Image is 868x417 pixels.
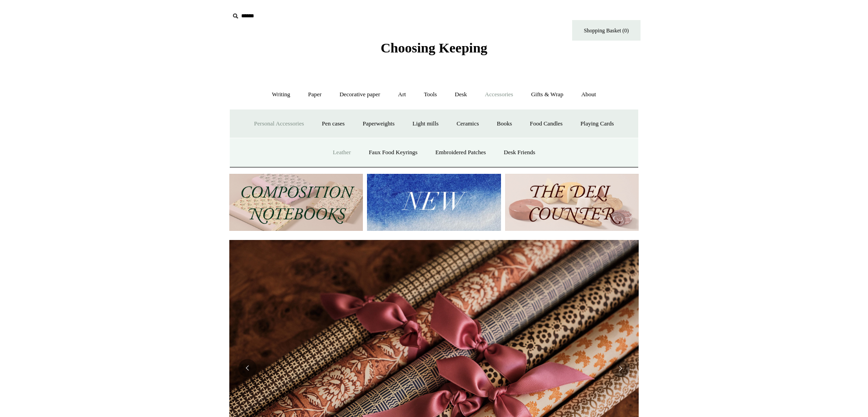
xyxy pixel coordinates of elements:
[264,83,299,107] a: Writing
[331,83,388,107] a: Decorative paper
[367,174,501,231] img: New.jpg__PID:f73bdf93-380a-4a35-bcfe-7823039498e1
[523,83,572,107] a: Gifts & Wrap
[489,112,520,136] a: Books
[496,141,543,165] a: Desk Friends
[572,20,641,41] a: Shopping Basket (0)
[238,359,257,377] button: Previous
[229,174,363,231] img: 202302 Composition ledgers.jpg__PID:69722ee6-fa44-49dd-a067-31375e5d54ec
[325,141,359,165] a: Leather
[381,47,487,54] a: Choosing Keeping
[300,83,330,107] a: Paper
[611,359,630,377] button: Next
[354,112,403,136] a: Paperweights
[448,112,487,136] a: Ceramics
[404,112,447,136] a: Light mills
[314,112,353,136] a: Pen cases
[381,40,487,55] span: Choosing Keeping
[477,83,522,107] a: Accessories
[427,141,494,165] a: Embroidered Patches
[447,83,475,107] a: Desk
[361,141,426,165] a: Faux Food Keyrings
[416,83,445,107] a: Tools
[246,112,312,136] a: Personal Accessories
[522,112,571,136] a: Food Candles
[572,112,622,136] a: Playing Cards
[505,174,639,231] img: The Deli Counter
[390,83,414,107] a: Art
[573,83,604,107] a: About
